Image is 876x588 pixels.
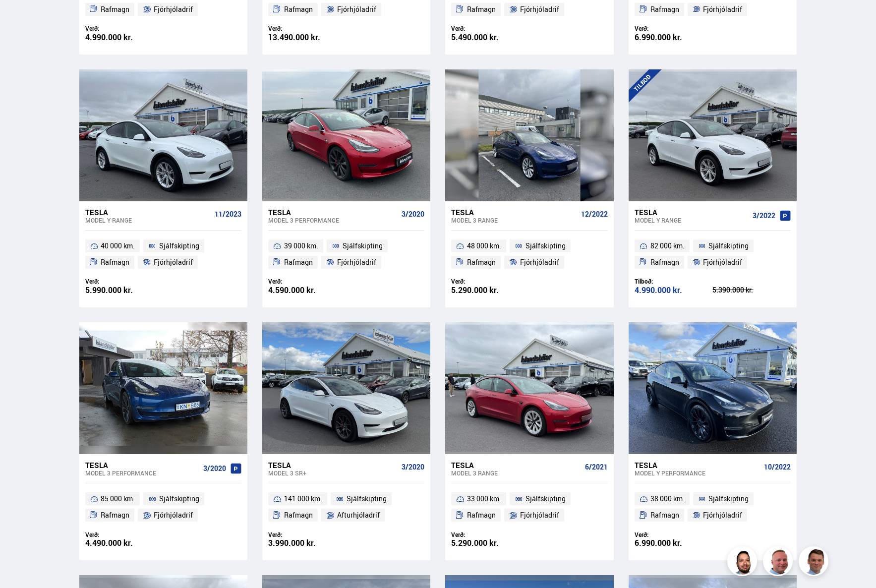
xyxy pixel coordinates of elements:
[85,25,164,32] div: Verð:
[337,256,376,268] span: Fjórhjóladrif
[215,210,241,218] span: 11/2023
[764,463,791,471] span: 10/2022
[729,548,759,578] img: nhp88E3Fdnt1Opn2.png
[451,208,577,217] div: Tesla
[101,240,135,252] span: 40 000 km.
[467,3,496,15] span: Rafmagn
[262,201,430,307] a: Tesla Model 3 PERFORMANCE 3/2020 39 000 km. Sjálfskipting Rafmagn Fjórhjóladrif Verð: 4.590.000 kr.
[268,25,347,32] div: Verð:
[262,454,430,560] a: Tesla Model 3 SR+ 3/2020 141 000 km. Sjálfskipting Rafmagn Afturhjóladrif Verð: 3.990.000 kr.
[79,454,247,560] a: Tesla Model 3 PERFORMANCE 3/2020 85 000 km. Sjálfskipting Rafmagn Fjórhjóladrif Verð: 4.490.000 kr.
[85,217,211,224] div: Model Y RANGE
[635,470,760,476] div: Model Y PERFORMANCE
[268,539,347,547] div: 3.990.000 kr.
[708,240,749,252] span: Sjálfskipting
[85,208,211,217] div: Tesla
[85,539,164,547] div: 4.490.000 kr.
[451,539,529,547] div: 5.290.000 kr.
[268,531,347,538] div: Verð:
[268,470,398,476] div: Model 3 SR+
[764,548,794,578] img: siFngHWaQ9KaOqBr.png
[451,33,529,42] div: 5.490.000 kr.
[703,509,742,521] span: Fjórhjóladrif
[445,454,613,560] a: Tesla Model 3 RANGE 6/2021 33 000 km. Sjálfskipting Rafmagn Fjórhjóladrif Verð: 5.290.000 kr.
[268,217,398,224] div: Model 3 PERFORMANCE
[467,256,496,268] span: Rafmagn
[284,493,322,505] span: 141 000 km.
[445,201,613,307] a: Tesla Model 3 RANGE 12/2022 48 000 km. Sjálfskipting Rafmagn Fjórhjóladrif Verð: 5.290.000 kr.
[337,3,376,15] span: Fjórhjóladrif
[268,278,347,285] div: Verð:
[284,240,318,252] span: 39 000 km.
[154,3,193,15] span: Fjórhjóladrif
[467,509,496,521] span: Rafmagn
[154,256,193,268] span: Fjórhjóladrif
[451,217,577,224] div: Model 3 RANGE
[451,461,581,470] div: Tesla
[402,210,424,218] span: 3/2020
[650,493,685,505] span: 38 000 km.
[635,217,749,224] div: Model Y RANGE
[753,212,775,220] span: 3/2022
[520,3,559,15] span: Fjórhjóladrif
[635,461,760,470] div: Tesla
[268,33,347,42] div: 13.490.000 kr.
[284,509,313,521] span: Rafmagn
[635,278,713,285] div: Tilboð:
[451,286,529,294] div: 5.290.000 kr.
[8,4,38,34] button: Opna LiveChat spjallviðmót
[712,287,791,294] div: 5.390.000 kr.
[101,256,129,268] span: Rafmagn
[85,531,164,538] div: Verð:
[629,454,797,560] a: Tesla Model Y PERFORMANCE 10/2022 38 000 km. Sjálfskipting Rafmagn Fjórhjóladrif Verð: 6.990.000 kr.
[101,509,129,521] span: Rafmagn
[284,256,313,268] span: Rafmagn
[284,3,313,15] span: Rafmagn
[268,461,398,470] div: Tesla
[635,208,749,217] div: Tesla
[629,201,797,307] a: Tesla Model Y RANGE 3/2022 82 000 km. Sjálfskipting Rafmagn Fjórhjóladrif Tilboð: 4.990.000 kr. 5...
[650,256,679,268] span: Rafmagn
[526,240,566,252] span: Sjálfskipting
[635,286,713,294] div: 4.990.000 kr.
[347,493,387,505] span: Sjálfskipting
[650,240,685,252] span: 82 000 km.
[635,539,713,547] div: 6.990.000 kr.
[451,470,581,476] div: Model 3 RANGE
[635,33,713,42] div: 6.990.000 kr.
[101,493,135,505] span: 85 000 km.
[650,3,679,15] span: Rafmagn
[85,278,164,285] div: Verð:
[520,509,559,521] span: Fjórhjóladrif
[159,240,199,252] span: Sjálfskipting
[467,240,501,252] span: 48 000 km.
[85,33,164,42] div: 4.990.000 kr.
[268,286,347,294] div: 4.590.000 kr.
[451,531,529,538] div: Verð:
[85,461,199,470] div: Tesla
[85,470,199,476] div: Model 3 PERFORMANCE
[337,509,380,521] span: Afturhjóladrif
[635,25,713,32] div: Verð:
[585,463,608,471] span: 6/2021
[451,25,529,32] div: Verð:
[703,3,742,15] span: Fjórhjóladrif
[520,256,559,268] span: Fjórhjóladrif
[343,240,383,252] span: Sjálfskipting
[79,201,247,307] a: Tesla Model Y RANGE 11/2023 40 000 km. Sjálfskipting Rafmagn Fjórhjóladrif Verð: 5.990.000 kr.
[708,493,749,505] span: Sjálfskipting
[154,509,193,521] span: Fjórhjóladrif
[703,256,742,268] span: Fjórhjóladrif
[467,493,501,505] span: 33 000 km.
[650,509,679,521] span: Rafmagn
[268,208,398,217] div: Tesla
[800,548,830,578] img: FbJEzSuNWCJXmdc-.webp
[101,3,129,15] span: Rafmagn
[581,210,608,218] span: 12/2022
[203,465,226,472] span: 3/2020
[159,493,199,505] span: Sjálfskipting
[635,531,713,538] div: Verð:
[402,463,424,471] span: 3/2020
[526,493,566,505] span: Sjálfskipting
[85,286,164,294] div: 5.990.000 kr.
